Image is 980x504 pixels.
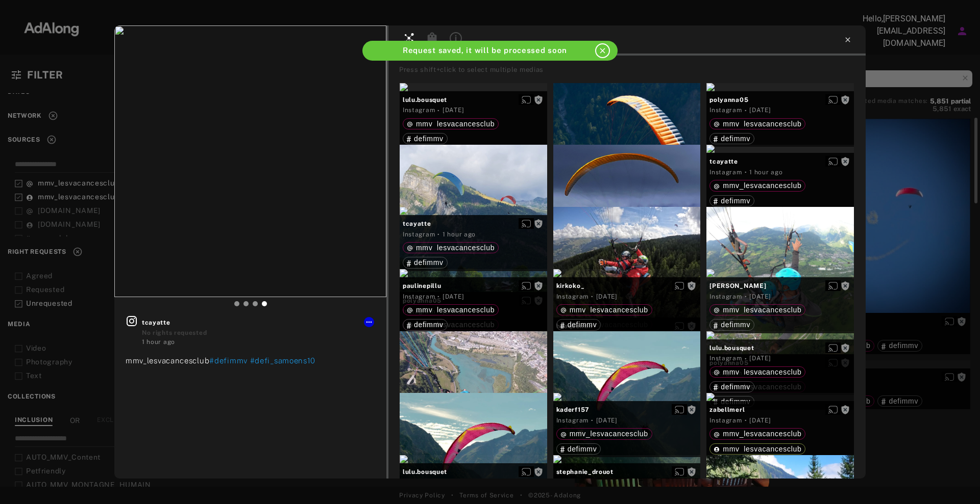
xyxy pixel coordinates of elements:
[714,445,801,453] div: mmv_lesvacancesclub
[403,292,435,301] div: Instagram
[929,455,980,504] div: Widget de chat
[407,321,444,328] div: defimmv
[709,354,742,363] div: Instagram
[407,135,444,142] div: defimmv
[709,416,742,425] div: Instagram
[721,383,750,391] span: defimmv
[709,105,742,115] div: Instagram
[598,46,607,55] i: close
[723,430,801,438] span: mmv_lesvacancesclub
[437,293,440,301] span: ·
[407,306,495,313] div: mmv_lesvacancesclub
[723,445,801,453] span: mmv_lesvacancesclub
[437,107,440,115] span: ·
[841,157,850,165] span: Rights not requested
[209,356,248,365] span: #defimmv
[443,293,464,300] time: 2025-07-31T14:19:12.000Z
[714,430,801,437] div: mmv_lesvacancesclub
[721,135,750,143] span: defimmv
[745,168,747,176] span: ·
[745,416,747,425] span: ·
[399,65,862,75] div: Press shift+click to select multiple medias
[714,368,801,376] div: mmv_lesvacancesclub
[825,94,841,105] button: Enable diffusion on this media
[126,356,209,365] span: mmv_lesvacancesclub
[383,45,587,57] div: Request saved, it will be processed soon
[749,355,771,362] time: 2025-08-05T18:53:43.000Z
[414,135,444,143] span: defimmv
[749,169,782,176] time: 2025-08-14T07:37:59.000Z
[709,168,742,177] div: Instagram
[142,329,207,336] span: No rights requested
[723,120,801,128] span: mmv_lesvacancesclub
[714,197,750,204] div: defimmv
[745,107,747,115] span: ·
[519,94,534,105] button: Enable diffusion on this media
[841,406,850,413] span: Rights not requested
[721,197,750,205] span: defimmv
[709,95,851,104] span: polyanna05
[416,120,495,128] span: mmv_lesvacancesclub
[709,157,851,166] span: tcayatte
[714,182,801,189] div: mmv_lesvacancesclub
[114,25,386,297] img: INS_DNU8sfgMqvy_3
[749,107,771,114] time: 2025-07-31T21:41:59.000Z
[723,181,801,190] span: mmv_lesvacancesclub
[560,321,597,328] div: defimmv
[568,321,597,329] span: defimmv
[714,135,750,142] div: defimmv
[403,105,435,115] div: Instagram
[825,404,841,415] button: Enable diffusion on this media
[714,383,750,390] div: defimmv
[416,306,495,314] span: mmv_lesvacancesclub
[142,338,175,346] time: 2025-08-14T07:37:59.000Z
[403,95,544,104] span: lulu.bousquet
[723,368,801,376] span: mmv_lesvacancesclub
[929,455,980,504] iframe: Chat Widget
[714,120,801,127] div: mmv_lesvacancesclub
[534,96,543,103] span: Rights not requested
[825,156,841,167] button: Enable diffusion on this media
[407,120,495,127] div: mmv_lesvacancesclub
[749,417,771,424] time: 2024-08-23T07:19:39.000Z
[841,96,850,103] span: Rights not requested
[414,321,444,329] span: defimmv
[745,355,747,363] span: ·
[709,405,851,414] span: zabellmerl
[142,318,375,327] span: tcayatte
[250,356,316,365] span: #defi_samoens10
[443,107,464,114] time: 2025-08-05T18:59:50.000Z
